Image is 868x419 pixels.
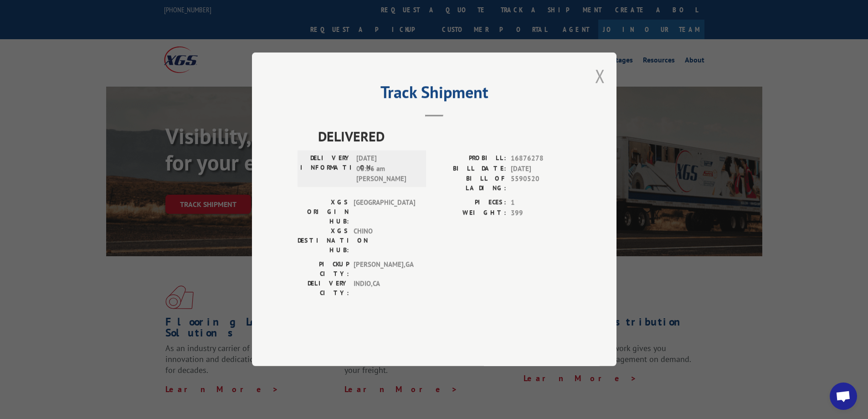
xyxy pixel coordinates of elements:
span: 16876278 [511,154,571,164]
label: WEIGHT: [434,208,506,218]
label: DELIVERY INFORMATION: [300,154,352,185]
span: [DATE] [511,164,571,174]
span: [GEOGRAPHIC_DATA] [354,198,415,227]
span: 399 [511,208,571,218]
span: 1 [511,198,571,208]
label: BILL DATE: [434,164,506,174]
span: CHINO [354,227,415,255]
span: [PERSON_NAME] , GA [354,260,415,279]
div: Open chat [830,383,857,410]
label: PIECES: [434,198,506,208]
span: DELIVERED [318,126,571,147]
label: DELIVERY CITY: [298,279,349,298]
span: INDIO , CA [354,279,415,298]
label: BILL OF LADING: [434,174,506,193]
span: 5590520 [511,174,571,193]
label: XGS ORIGIN HUB: [298,198,349,227]
label: PROBILL: [434,154,506,164]
button: Close modal [595,64,605,88]
label: XGS DESTINATION HUB: [298,227,349,255]
label: PICKUP CITY: [298,260,349,279]
h2: Track Shipment [298,86,571,103]
span: [DATE] 08:56 am [PERSON_NAME] [356,154,418,185]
